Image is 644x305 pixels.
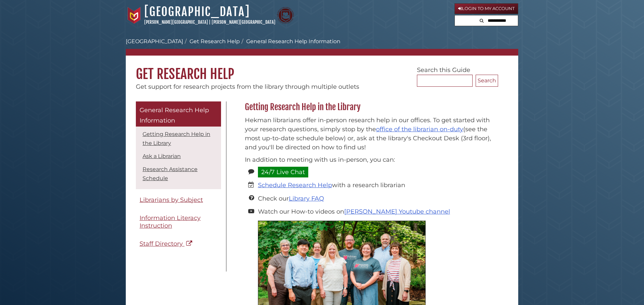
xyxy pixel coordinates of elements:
li: General Research Help Information [240,37,340,46]
a: General Research Help Information [136,101,221,127]
li: with a research librarian [258,181,495,190]
span: General Research Help Information [140,106,209,125]
button: Search [478,15,486,24]
a: Ask a Librarian [143,153,181,159]
h1: Get Research Help [126,56,518,82]
img: Calvin University [126,7,143,24]
img: Calvin Theological Seminary [277,7,294,24]
li: Check our [258,194,495,203]
a: [GEOGRAPHIC_DATA] [126,38,183,45]
nav: breadcrumb [126,37,518,56]
a: [PERSON_NAME] Youtube channel [344,208,450,215]
a: 24/7 Live Chat [258,167,308,177]
button: Search [476,75,498,87]
a: Library FAQ [289,195,324,202]
a: Schedule Research Help [258,181,332,189]
a: office of the librarian on-duty [376,126,463,133]
a: Librarians by Subject [136,193,221,208]
a: Getting Research Help in the Library [143,131,210,146]
a: Information Literacy Instruction [136,211,221,233]
i: Search [480,18,484,23]
div: Guide Pages [136,101,221,255]
a: Get Research Help [190,38,240,45]
a: [PERSON_NAME][GEOGRAPHIC_DATA] [212,19,275,25]
span: Information Literacy Instruction [140,214,201,229]
span: | [209,19,211,25]
p: Hekman librarians offer in-person research help in our offices. To get started with your research... [245,116,495,152]
a: Login to My Account [454,3,518,14]
a: [GEOGRAPHIC_DATA] [144,4,250,19]
li: Watch our How-to videos on [258,207,495,216]
a: Research Assistance Schedule [143,166,198,181]
a: [PERSON_NAME][GEOGRAPHIC_DATA] [144,19,208,25]
span: Staff Directory [140,240,183,247]
a: Staff Directory [136,236,221,251]
p: In addition to meeting with us in-person, you can: [245,155,495,164]
span: Get support for research projects from the library through multiple outlets [136,83,359,90]
h2: Getting Research Help in the Library [241,102,498,112]
span: Librarians by Subject [140,196,203,204]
